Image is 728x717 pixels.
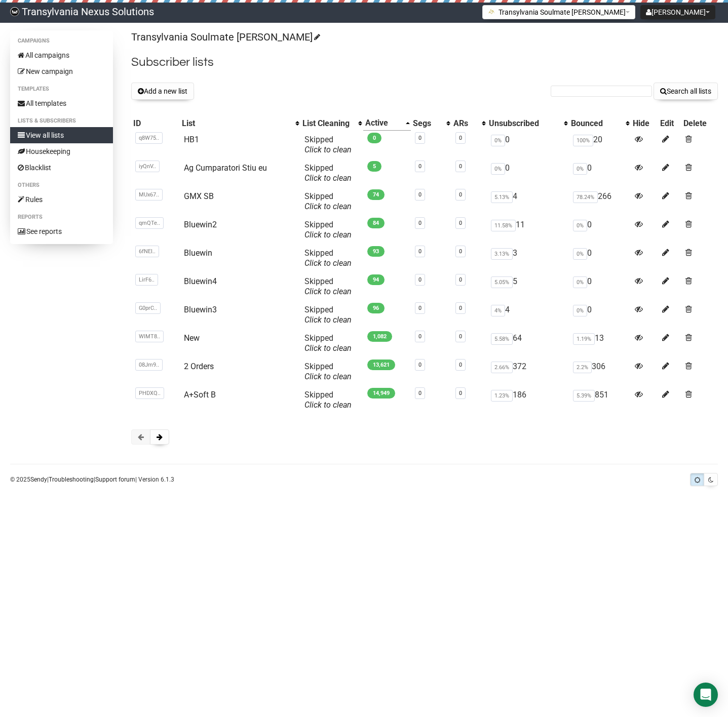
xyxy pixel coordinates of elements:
a: Click to clean [304,145,352,154]
span: 94 [367,274,385,285]
span: Skipped [304,333,352,353]
span: Skipped [304,276,352,296]
span: 0% [573,276,587,288]
a: Bluewin3 [184,305,217,314]
span: 96 [367,303,385,313]
span: 93 [367,246,385,257]
a: A+Soft B [184,390,216,400]
span: WlMT8.. [135,331,164,342]
span: 08Jm9.. [135,359,163,371]
a: Bluewin4 [184,276,217,286]
a: 0 [418,390,422,396]
td: 5 [487,272,569,301]
a: See reports [10,223,113,240]
a: Click to clean [304,258,352,268]
a: 0 [418,248,422,255]
td: 0 [569,272,631,301]
td: 186 [487,386,569,414]
button: Search all lists [654,83,718,100]
td: 3 [487,244,569,272]
span: iyQnV.. [135,161,160,172]
li: Others [10,179,113,191]
a: All templates [10,95,113,111]
span: Skipped [304,135,352,154]
span: Skipped [304,305,352,325]
span: 5.13% [491,191,513,203]
div: Active [365,118,401,128]
th: ID: No sort applied, sorting is disabled [131,116,180,131]
li: Templates [10,83,113,95]
a: 0 [418,362,422,368]
span: Skipped [304,191,352,211]
th: Bounced: No sort applied, activate to apply an ascending sort [569,116,631,131]
td: 266 [569,187,631,216]
span: 0 [367,133,381,143]
span: MUx67.. [135,189,163,201]
td: 4 [487,301,569,329]
span: 0% [573,163,587,175]
span: 1.19% [573,333,595,345]
span: q8W75.. [135,132,163,144]
span: 0% [573,248,587,260]
th: ARs: No sort applied, activate to apply an ascending sort [451,116,487,131]
span: 6fNEI.. [135,246,159,257]
span: 1.23% [491,390,513,402]
button: Add a new list [131,83,194,100]
td: 20 [569,131,631,159]
a: Click to clean [304,400,352,410]
a: Housekeeping [10,143,113,160]
span: 14,949 [367,388,395,399]
li: Lists & subscribers [10,115,113,127]
a: Troubleshooting [49,476,94,483]
h2: Subscriber lists [131,53,718,71]
a: 0 [459,333,462,340]
span: G0prC.. [135,302,161,314]
a: 0 [418,333,422,340]
span: Skipped [304,362,352,381]
a: Ag Cumparatori Stiu eu [184,163,267,173]
a: 0 [418,135,422,141]
img: 1.png [488,8,496,16]
span: 0% [573,220,587,231]
th: List Cleaning: No sort applied, activate to apply an ascending sort [300,116,363,131]
a: Bluewin [184,248,212,258]
span: 5.39% [573,390,595,402]
img: 586cc6b7d8bc403f0c61b981d947c989 [10,7,19,16]
th: List: No sort applied, activate to apply an ascending sort [180,116,300,131]
span: 0% [573,305,587,316]
a: 0 [418,163,422,170]
span: 3.13% [491,248,513,260]
a: Sendy [30,476,47,483]
button: Transylvania Soulmate [PERSON_NAME] [482,5,635,19]
span: 84 [367,218,385,228]
td: 4 [487,187,569,216]
a: View all lists [10,127,113,143]
a: 0 [459,362,462,368]
a: 0 [418,305,422,311]
span: 0% [491,163,505,175]
span: 1,082 [367,331,392,342]
td: 306 [569,357,631,386]
a: Click to clean [304,202,352,211]
a: Click to clean [304,343,352,353]
a: Click to clean [304,287,352,296]
a: 2 Orders [184,362,214,371]
a: New [184,333,200,343]
span: 78.24% [573,191,598,203]
div: List Cleaning [302,118,353,129]
span: PHDXQ.. [135,387,164,399]
a: 0 [418,276,422,283]
span: 2.66% [491,362,513,373]
a: 0 [459,135,462,141]
button: [PERSON_NAME] [640,5,715,19]
div: ARs [453,118,477,129]
td: 11 [487,216,569,244]
span: 4% [491,305,505,316]
li: Reports [10,211,113,223]
a: 0 [459,191,462,198]
td: 851 [569,386,631,414]
a: 0 [459,248,462,255]
th: Delete: No sort applied, sorting is disabled [681,116,717,131]
span: 11.58% [491,220,516,231]
span: 0% [491,135,505,146]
